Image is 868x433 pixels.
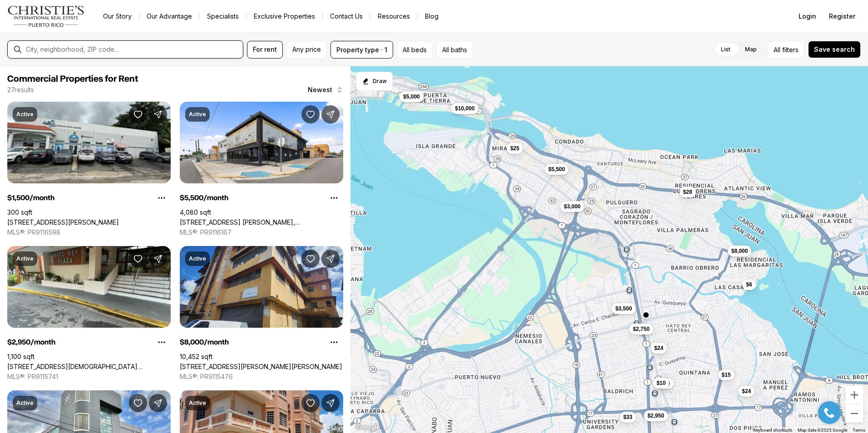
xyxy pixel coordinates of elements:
span: $3,500 [615,305,632,312]
button: For rent [247,41,283,59]
button: $5,000 [399,91,424,102]
button: Save Property: 200 JESUS T PINEIRO AVENUE [129,250,147,268]
button: $2,750 [629,324,653,335]
p: Active [189,111,206,118]
span: $15 [722,371,731,379]
span: $2,950 [647,412,664,419]
a: Exclusive Properties [247,10,322,23]
span: $8,000 [731,247,748,254]
button: Contact Us [323,10,370,23]
button: Register [824,7,861,25]
span: $5,500 [548,165,565,172]
p: Active [189,399,206,407]
span: $28 [683,188,692,196]
span: Any price [292,46,321,53]
a: 200 JESUS T PINEIRO AVENUE, SAN JUAN PR, 00918 [7,363,171,371]
button: Login [793,7,822,25]
a: Terms (opens in new tab) [853,428,865,433]
span: Commercial Properties for Rent [7,74,138,84]
button: Allfilters [768,41,804,59]
button: $3,500 [612,303,636,314]
label: Map [738,41,764,58]
button: Save Property: 1271 AVE. AMERICO MIRANDA [301,105,320,123]
p: Active [16,111,34,118]
button: $24 [738,386,755,397]
button: Share Property [149,105,167,123]
button: All beds [397,41,433,59]
button: $24 [651,343,667,354]
button: $6 [742,279,755,290]
button: All baths [436,41,473,59]
span: Save search [814,46,855,53]
p: Active [189,255,206,262]
span: $6 [746,280,752,288]
a: 2328 CALLE BLANCA REXACH #1, SAN JUAN PR, 00915 [180,363,342,371]
button: Zoom out [845,404,863,423]
span: $24 [654,344,663,352]
button: $2,950 [644,410,668,421]
span: Register [829,13,855,20]
a: Blog [418,10,446,23]
button: Share Property [321,105,340,123]
span: filters [782,45,799,54]
button: Share Property [149,394,167,412]
p: Active [16,399,34,407]
span: $33 [623,413,632,420]
button: Property options [325,189,343,207]
span: Map data ©2025 Google [798,428,847,433]
span: $5,000 [403,93,420,100]
a: 1271 AVE. AMERICO MIRANDA, SAN JUAN PR, 00925 [180,218,343,226]
span: Login [799,13,816,20]
button: Save Property: 51 PILAR Y BRAUMBAUGH [301,394,320,412]
p: 27 results [7,86,34,93]
button: Save Property: 2328 CALLE BLANCA REXACH #1 [301,250,320,268]
button: $10 [657,378,673,389]
button: $10,000 [451,103,478,113]
button: $15 [718,369,735,380]
button: Share Property [149,250,167,268]
button: Property options [153,189,171,207]
span: All [774,45,780,54]
p: Active [16,255,34,262]
button: $5,500 [545,163,569,174]
button: $3,000 [560,201,584,212]
button: $8,000 [728,245,752,256]
button: Save Property: 34 CARR 20 [129,394,147,412]
span: For rent [253,46,277,53]
button: $28 [680,187,696,197]
button: Property type · 1 [330,41,393,59]
span: $10,000 [455,104,474,112]
button: $33 [620,411,636,422]
img: logo [7,5,85,27]
button: Property options [325,333,343,351]
span: $2,750 [633,325,650,333]
a: Specialists [200,10,246,23]
button: Newest [302,81,349,99]
a: Resources [370,10,417,23]
span: $24 [742,388,751,395]
button: Save Property: 177 CALLE ROMERILLO [129,105,147,123]
span: $10 [661,380,670,387]
button: Start drawing [356,72,393,91]
span: $10 [656,379,666,386]
button: $10 [653,377,669,388]
button: Share Property [321,394,340,412]
label: List [714,41,738,58]
button: Property options [153,333,171,351]
span: $25 [510,145,519,152]
span: Newest [308,86,332,93]
span: $3,000 [564,202,581,210]
a: 177 CALLE ROMERILLO, SAN JUAN PR, 00927 [7,218,119,226]
button: Save search [808,41,861,58]
button: Share Property [321,250,340,268]
a: Our Advantage [139,10,199,23]
a: Our Story [96,10,139,23]
button: $25 [507,143,523,154]
button: Zoom in [845,386,863,404]
button: Any price [286,41,327,59]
